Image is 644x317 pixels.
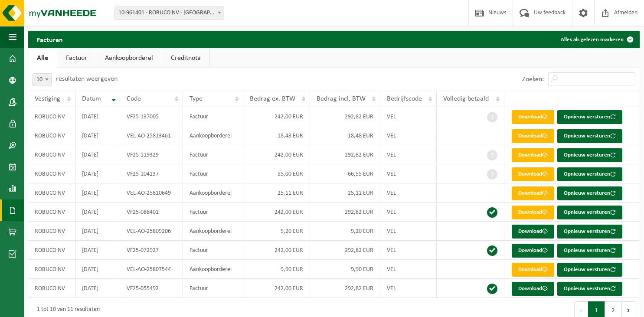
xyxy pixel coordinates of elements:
[28,222,75,241] td: ROBUCO NV
[96,48,162,68] a: Aankoopborderel
[120,203,183,222] td: VF25-088401
[243,279,310,298] td: 242,00 EUR
[310,241,380,260] td: 292,82 EUR
[380,164,437,183] td: VEL
[28,183,75,203] td: ROBUCO NV
[28,107,75,126] td: ROBUCO NV
[387,95,422,102] span: Bedrijfscode
[183,145,244,164] td: Factuur
[243,260,310,279] td: 9,90 EUR
[57,48,96,68] a: Factuur
[557,167,622,181] button: Opnieuw versturen
[243,183,310,203] td: 25,11 EUR
[310,203,380,222] td: 292,82 EUR
[557,282,622,296] button: Opnieuw versturen
[28,126,75,145] td: ROBUCO NV
[512,263,554,277] a: Download
[380,145,437,164] td: VEL
[557,110,622,124] button: Opnieuw versturen
[28,260,75,279] td: ROBUCO NV
[557,148,622,162] button: Opnieuw versturen
[310,279,380,298] td: 292,82 EUR
[243,145,310,164] td: 242,00 EUR
[120,222,183,241] td: VEL-AO-25809206
[183,279,244,298] td: Factuur
[28,203,75,222] td: ROBUCO NV
[557,263,622,277] button: Opnieuw versturen
[82,95,101,102] span: Datum
[243,203,310,222] td: 242,00 EUR
[183,164,244,183] td: Factuur
[380,260,437,279] td: VEL
[250,95,295,102] span: Bedrag ex. BTW
[75,164,121,183] td: [DATE]
[512,110,554,124] a: Download
[75,241,121,260] td: [DATE]
[120,164,183,183] td: VF25-104137
[512,225,554,239] a: Download
[557,206,622,219] button: Opnieuw versturen
[183,241,244,260] td: Factuur
[512,129,554,143] a: Download
[75,222,121,241] td: [DATE]
[127,95,141,102] span: Code
[33,73,52,86] span: 10
[114,7,224,20] span: 10-961401 - ROBUCO NV - BUGGENHOUT
[183,222,244,241] td: Aankoopborderel
[310,145,380,164] td: 292,82 EUR
[380,183,437,203] td: VEL
[120,260,183,279] td: VEL-AO-25807544
[557,244,622,258] button: Opnieuw versturen
[557,186,622,200] button: Opnieuw versturen
[243,164,310,183] td: 55,00 EUR
[243,241,310,260] td: 242,00 EUR
[162,48,209,68] a: Creditnota
[183,126,244,145] td: Aankoopborderel
[75,203,121,222] td: [DATE]
[243,222,310,241] td: 9,20 EUR
[183,107,244,126] td: Factuur
[512,244,554,258] a: Download
[120,183,183,203] td: VEL-AO-25810649
[512,206,554,219] a: Download
[75,107,121,126] td: [DATE]
[28,279,75,298] td: ROBUCO NV
[557,225,622,239] button: Opnieuw versturen
[120,126,183,145] td: VEL-AO-25813461
[310,260,380,279] td: 9,90 EUR
[75,145,121,164] td: [DATE]
[35,95,60,102] span: Vestiging
[120,279,183,298] td: VF25-055492
[28,241,75,260] td: ROBUCO NV
[310,222,380,241] td: 9,20 EUR
[75,183,121,203] td: [DATE]
[310,164,380,183] td: 66,55 EUR
[243,107,310,126] td: 242,00 EUR
[380,222,437,241] td: VEL
[522,76,544,83] label: Zoeken:
[380,126,437,145] td: VEL
[183,203,244,222] td: Factuur
[120,241,183,260] td: VF25-072927
[310,107,380,126] td: 292,82 EUR
[115,7,224,19] span: 10-961401 - ROBUCO NV - BUGGENHOUT
[512,282,554,296] a: Download
[183,260,244,279] td: Aankoopborderel
[190,95,203,102] span: Type
[28,164,75,183] td: ROBUCO NV
[443,95,489,102] span: Volledig betaald
[512,186,554,200] a: Download
[75,279,121,298] td: [DATE]
[243,126,310,145] td: 18,48 EUR
[56,75,118,82] label: resultaten weergeven
[183,183,244,203] td: Aankoopborderel
[380,241,437,260] td: VEL
[512,167,554,181] a: Download
[28,145,75,164] td: ROBUCO NV
[380,279,437,298] td: VEL
[554,31,639,48] button: Alles als gelezen markeren
[75,260,121,279] td: [DATE]
[380,203,437,222] td: VEL
[557,129,622,143] button: Opnieuw versturen
[75,126,121,145] td: [DATE]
